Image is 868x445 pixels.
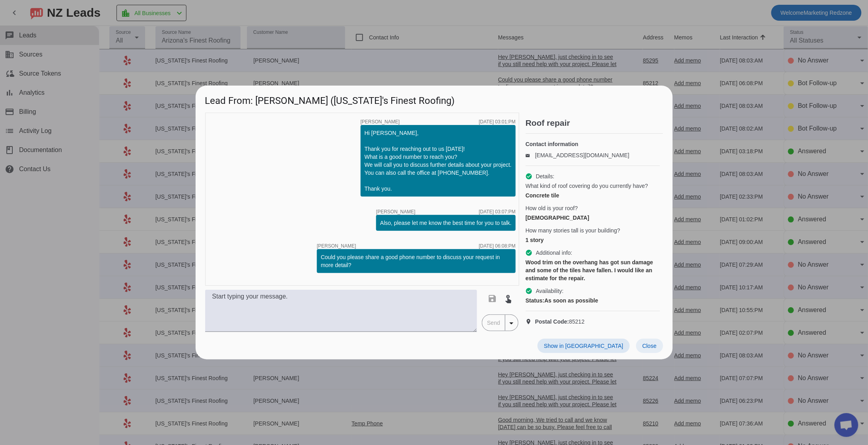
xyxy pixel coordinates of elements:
span: Additional info: [536,249,573,257]
div: Hi [PERSON_NAME], Thank you for reaching out to us [DATE]! What is a good number to reach you? We... [365,129,512,193]
div: [DATE] 03:01:PM [479,119,515,124]
div: [DATE] 06:08:PM [479,244,515,248]
button: Close [636,339,663,353]
div: As soon as possible [526,297,660,304]
div: Also, please let me know the best time for you to talk.​ [380,219,512,227]
mat-icon: email [526,153,535,157]
div: [DEMOGRAPHIC_DATA] [526,214,660,222]
h1: Lead From: [PERSON_NAME] ([US_STATE]'s Finest Roofing) [196,86,673,112]
strong: Postal Code: [535,318,569,325]
span: What kind of roof covering do you currently have? [526,182,648,190]
div: Could you please share a good phone number to discuss your request in more detail?​ [321,253,512,269]
button: Show in [GEOGRAPHIC_DATA] [538,339,629,353]
span: [PERSON_NAME] [317,244,356,248]
div: Concrete tile [526,191,660,199]
span: Details: [536,172,555,180]
span: Close [643,343,657,349]
span: How many stories tall is your building? [526,226,620,234]
span: [PERSON_NAME] [376,209,416,214]
mat-icon: location_on [526,318,535,325]
mat-icon: touch_app [503,294,513,303]
h4: Contact information [526,140,660,148]
strong: Status: [526,297,544,304]
mat-icon: arrow_drop_down [507,318,517,328]
span: Show in [GEOGRAPHIC_DATA] [544,343,623,349]
div: 1 story [526,236,660,244]
mat-icon: check_circle [526,287,533,295]
a: [EMAIL_ADDRESS][DOMAIN_NAME] [535,152,629,158]
span: [PERSON_NAME] [361,119,400,124]
mat-icon: check_circle [526,249,533,256]
span: 85212 [535,318,585,326]
div: [DATE] 03:07:PM [479,209,515,214]
h2: Roof repair [526,119,663,127]
span: How old is your roof? [526,204,578,212]
span: Availability: [536,287,564,295]
div: Wood trim on the overhang has got sun damage and some of the tiles have fallen. I would like an e... [526,258,660,282]
mat-icon: check_circle [526,173,533,180]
